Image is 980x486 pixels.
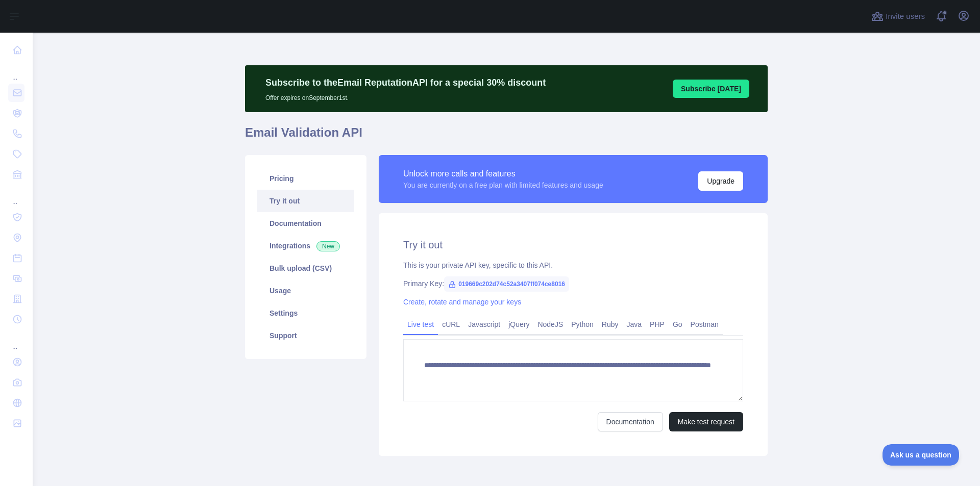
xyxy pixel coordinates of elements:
div: Unlock more calls and features [403,168,603,180]
a: Pricing [257,167,354,190]
a: Python [567,316,598,332]
span: 019669c202d74c52a3407ff074ce8016 [444,276,569,292]
a: NodeJS [533,316,567,332]
div: ... [8,330,24,351]
a: Settings [257,302,354,324]
button: Make test request [669,412,743,431]
p: Offer expires on September 1st. [265,90,546,102]
h2: Try it out [403,238,743,252]
button: Subscribe [DATE] [673,80,749,98]
div: ... [8,61,24,82]
p: Subscribe to the Email Reputation API for a special 30 % discount [265,75,546,90]
button: Invite users [869,8,927,24]
a: PHP [646,316,669,332]
a: Documentation [598,412,663,431]
a: Javascript [464,316,504,332]
div: Primary Key: [403,278,743,289]
div: You are currently on a free plan with limited features and usage [403,180,603,190]
span: New [316,241,340,251]
a: cURL [438,316,464,332]
a: Create, rotate and manage your keys [403,298,521,306]
iframe: Toggle Customer Support [883,444,960,466]
h1: Email Validation API [245,124,768,149]
a: Bulk upload (CSV) [257,257,354,279]
div: This is your private API key, specific to this API. [403,260,743,270]
a: Support [257,324,354,347]
a: Usage [257,279,354,302]
a: Documentation [257,212,354,235]
button: Upgrade [698,171,743,191]
a: jQuery [504,316,533,332]
a: Postman [687,316,723,332]
a: Go [669,316,687,332]
div: ... [8,186,24,206]
a: Ruby [598,316,623,332]
a: Try it out [257,190,354,212]
a: Integrations New [257,235,354,257]
a: Java [623,316,646,332]
a: Live test [403,316,438,332]
span: Invite users [886,11,925,22]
